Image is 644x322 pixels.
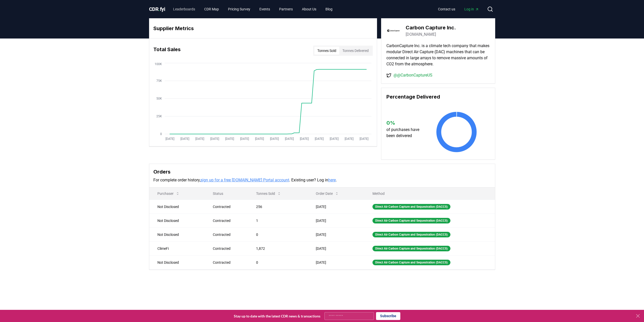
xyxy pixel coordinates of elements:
[393,72,432,78] a: @@CarbonCaptureUS
[406,31,436,37] a: [DOMAIN_NAME]
[213,232,244,237] div: Contracted
[460,5,483,14] a: Log in
[329,137,338,141] tspan: [DATE]
[314,47,339,55] button: Tonnes Sold
[153,46,181,56] h3: Total Sales
[153,188,184,199] button: Purchaser
[339,47,372,55] button: Tonnes Delivered
[252,188,285,199] button: Tonnes Sold
[156,115,162,118] tspan: 25K
[200,5,223,14] a: CDR Map
[149,200,205,214] td: Not Disclosed
[248,228,308,241] td: 0
[153,25,373,32] h3: Supplier Metrics
[195,137,204,141] tspan: [DATE]
[386,43,490,67] p: CarbonCapture Inc. is a climate tech company that makes modular Direct Air Capture (DAC) machines...
[149,6,165,13] a: CDR.fyi
[225,137,234,141] tspan: [DATE]
[321,5,337,14] a: Blog
[300,137,308,141] tspan: [DATE]
[270,137,279,141] tspan: [DATE]
[386,93,490,101] h3: Percentage Delivered
[248,200,308,214] td: 256
[406,24,456,31] h3: Carbon Capture Inc.
[213,204,244,209] div: Contracted
[434,5,459,14] a: Contact us
[434,5,483,14] nav: Main
[169,5,199,14] a: Leaderboards
[372,218,450,223] div: Direct Air Carbon Capture and Sequestration (DACCS)
[180,137,189,141] tspan: [DATE]
[285,137,294,141] tspan: [DATE]
[149,228,205,241] td: Not Disclosed
[210,137,219,141] tspan: [DATE]
[153,177,491,183] p: For complete order history, . Existing user? Log in .
[248,214,308,228] td: 1
[209,191,244,196] p: Status
[372,246,450,251] div: Direct Air Carbon Capture and Sequestration (DACCS)
[315,137,323,141] tspan: [DATE]
[328,178,336,182] a: here
[344,137,353,141] tspan: [DATE]
[248,255,308,269] td: 0
[200,178,289,182] a: sign up for a free [DOMAIN_NAME] Portal account
[158,6,160,12] span: .
[156,79,162,83] tspan: 75K
[149,255,205,269] td: Not Disclosed
[213,260,244,265] div: Contracted
[386,127,424,139] p: of purchases have been delivered
[160,132,162,136] tspan: 0
[359,137,368,141] tspan: [DATE]
[308,255,364,269] td: [DATE]
[298,5,320,14] a: About Us
[213,218,244,223] div: Contracted
[308,241,364,255] td: [DATE]
[372,232,450,237] div: Direct Air Carbon Capture and Sequestration (DACCS)
[240,137,249,141] tspan: [DATE]
[149,214,205,228] td: Not Disclosed
[275,5,297,14] a: Partners
[149,241,205,255] td: ClimeFi
[213,246,244,251] div: Contracted
[386,119,424,127] h3: 0 %
[153,168,491,176] h3: Orders
[255,5,274,14] a: Events
[165,137,174,141] tspan: [DATE]
[308,228,364,241] td: [DATE]
[224,5,254,14] a: Pricing Survey
[372,260,450,265] div: Direct Air Carbon Capture and Sequestration (DACCS)
[308,200,364,214] td: [DATE]
[155,62,162,66] tspan: 100K
[464,7,479,12] span: Log in
[308,214,364,228] td: [DATE]
[169,5,337,14] nav: Main
[386,24,401,38] img: Carbon Capture Inc.-logo
[149,6,165,12] span: CDR fyi
[312,188,343,199] button: Order Date
[372,204,450,210] div: Direct Air Carbon Capture and Sequestration (DACCS)
[368,191,491,196] p: Method
[248,241,308,255] td: 1,872
[255,137,264,141] tspan: [DATE]
[156,97,162,100] tspan: 50K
